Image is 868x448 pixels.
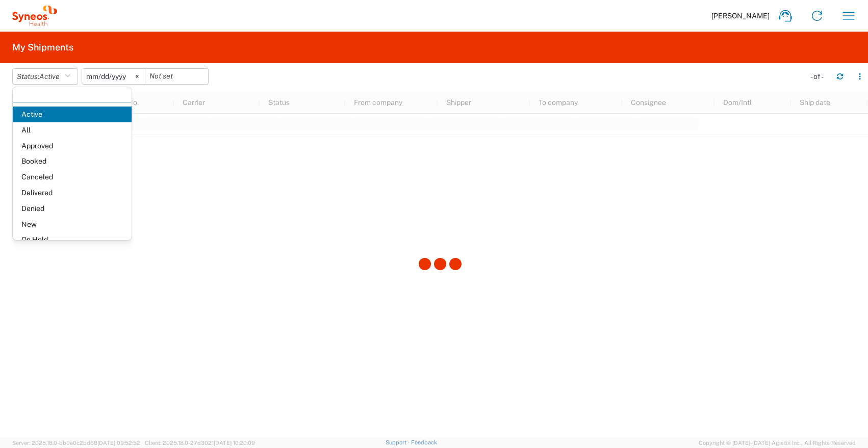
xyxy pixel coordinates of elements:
input: Not set [82,69,145,84]
span: Approved [13,138,132,154]
a: Support [386,439,411,445]
span: Server: 2025.18.0-bb0e0c2bd68 [12,440,140,446]
span: On Hold [13,232,132,248]
a: Feedback [411,439,437,445]
div: - of - [810,72,828,81]
span: Denied [13,201,132,217]
span: [PERSON_NAME] [711,11,770,20]
span: Booked [13,153,132,169]
span: Delivered [13,185,132,201]
h2: My Shipments [12,41,73,54]
span: Copyright © [DATE]-[DATE] Agistix Inc., All Rights Reserved [699,438,856,447]
span: [DATE] 09:52:52 [97,440,140,446]
button: Status:Active [12,68,78,85]
input: Not set [145,69,208,84]
span: Active [13,107,132,122]
span: New [13,217,132,232]
span: Client: 2025.18.0-27d3021 [145,440,255,446]
span: All [13,122,132,138]
span: [DATE] 10:20:09 [214,440,255,446]
span: Active [39,72,60,81]
span: Canceled [13,169,132,185]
